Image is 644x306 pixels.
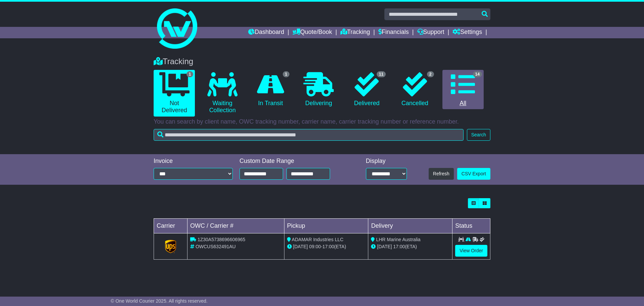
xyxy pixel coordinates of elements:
a: View Order [455,245,487,257]
button: Refresh [429,168,454,180]
a: 11 Delivered [346,70,387,110]
span: LHR Marine Australia [376,237,420,242]
a: 1 Not Delivered [154,70,195,117]
span: 14 [473,71,482,77]
span: 17:00 [393,244,405,249]
div: - (ETA) [287,243,366,250]
p: You can search by client name, OWC tracking number, carrier name, carrier tracking number or refe... [154,118,490,126]
a: Settings [452,27,482,38]
span: 09:00 [309,244,321,249]
span: 1 [186,71,194,77]
td: Pickup [284,219,368,233]
div: Tracking [150,57,494,67]
div: Invoice [154,158,233,165]
img: GetCarrierServiceLogo [165,240,176,253]
td: Carrier [154,219,187,233]
td: OWC / Carrier # [187,219,284,233]
span: 17:00 [322,244,334,249]
td: Status [452,219,490,233]
span: [DATE] [293,244,308,249]
a: Delivering [298,70,339,110]
button: Search [467,129,490,141]
span: 2 [427,71,434,77]
span: 11 [377,71,386,77]
span: OWCUS632491AU [196,244,236,249]
a: Waiting Collection [202,70,243,117]
a: Dashboard [248,27,284,38]
div: (ETA) [371,243,449,250]
a: Financials [378,27,409,38]
td: Delivery [368,219,452,233]
a: Tracking [340,27,370,38]
div: Custom Date Range [239,158,347,165]
div: Display [366,158,407,165]
span: ADAMAR Industries LLC [292,237,343,242]
a: CSV Export [457,168,490,180]
a: 2 Cancelled [394,70,435,110]
span: [DATE] [377,244,392,249]
span: © One World Courier 2025. All rights reserved. [111,298,208,304]
a: 1 In Transit [250,70,291,110]
a: 14 All [442,70,484,110]
span: 1Z30A5738696606965 [198,237,245,242]
a: Support [417,27,444,38]
span: 1 [283,71,290,77]
a: Quote/Book [292,27,332,38]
